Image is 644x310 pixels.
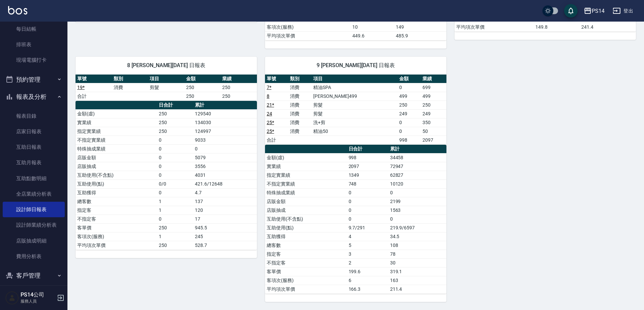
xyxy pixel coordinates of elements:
td: 5 [347,241,388,250]
td: 250 [157,118,193,127]
td: 250 [184,92,221,101]
td: 平均項次單價 [265,285,347,293]
td: 9.7/291 [347,223,388,232]
p: 服務人員 [21,298,55,304]
button: 報表及分析 [3,88,65,106]
td: 1 [157,232,193,241]
td: 9033 [193,136,257,144]
td: 62827 [388,171,446,179]
th: 金額 [398,75,421,83]
td: 0 [157,188,193,197]
td: 78 [388,250,446,258]
td: 不指定客 [265,258,347,267]
table: a dense table [265,75,446,145]
td: 0 [398,118,421,127]
td: [PERSON_NAME]499 [312,92,398,101]
th: 累計 [388,145,446,153]
td: 1 [157,197,193,206]
td: 互助使用(不含點) [76,171,157,179]
th: 單號 [76,75,112,83]
th: 項目 [148,75,184,83]
button: save [564,4,578,18]
button: 預約管理 [3,71,65,88]
span: 8 [PERSON_NAME][DATE] 日報表 [84,62,249,69]
td: 6 [347,276,388,285]
table: a dense table [76,101,257,250]
td: 4 [347,232,388,241]
td: 0 [347,215,388,223]
td: 219.9/6597 [388,223,446,232]
h5: PS14公司 [21,291,55,298]
td: 0 [398,83,421,92]
td: 剪髮 [312,109,398,118]
td: 精油SPA [312,83,398,92]
td: 34458 [388,153,446,162]
td: 250 [157,109,193,118]
td: 指定實業績 [265,171,347,179]
td: 指定客 [265,250,347,258]
button: 員工及薪資 [3,284,65,302]
td: 4.7 [193,188,257,197]
td: 特殊抽成業績 [265,188,347,197]
td: 總客數 [265,241,347,250]
td: 0 [398,127,421,136]
td: 421.6/12648 [193,179,257,188]
td: 不指定實業績 [265,179,347,188]
td: 199.6 [347,267,388,276]
td: 金額(虛) [76,109,157,118]
td: 平均項次單價 [265,31,351,40]
td: 實業績 [265,162,347,171]
td: 17 [193,215,257,223]
a: 24 [267,111,272,116]
td: 指定客 [76,206,157,215]
td: 平均項次單價 [76,241,157,250]
td: 499 [421,92,446,101]
a: 每日結帳 [3,21,65,37]
td: 平均項次單價 [455,23,534,31]
button: 客戶管理 [3,267,65,284]
td: 2 [347,258,388,267]
td: 120 [193,206,257,215]
td: 0 [347,188,388,197]
td: 店販抽成 [265,206,347,215]
a: 設計師業績分析表 [3,217,65,233]
td: 特殊抽成業績 [76,144,157,153]
td: 4031 [193,171,257,179]
td: 0 [347,206,388,215]
table: a dense table [76,75,257,101]
td: 1349 [347,171,388,179]
td: 2097 [347,162,388,171]
th: 累計 [193,101,257,110]
td: 合計 [265,136,288,144]
td: 2199 [388,197,446,206]
td: 互助獲得 [76,188,157,197]
a: 現場電腦打卡 [3,52,65,68]
td: 客項次(服務) [265,276,347,285]
a: 全店業績分析表 [3,186,65,202]
img: Logo [8,6,27,15]
td: 互助獲得 [265,232,347,241]
td: 消費 [288,92,312,101]
td: 528.7 [193,241,257,250]
th: 日合計 [347,145,388,153]
th: 單號 [265,75,288,83]
td: 10120 [388,179,446,188]
td: 0 [388,215,446,223]
a: 報表目錄 [3,108,65,124]
th: 類別 [288,75,312,83]
table: a dense table [265,145,446,294]
a: 費用分析表 [3,249,65,264]
td: 剪髮 [312,101,398,109]
td: 108 [388,241,446,250]
td: 消費 [288,109,312,118]
td: 699 [421,83,446,92]
td: 5079 [193,153,257,162]
td: 250 [421,101,446,109]
th: 類別 [112,75,148,83]
a: 設計師日報表 [3,202,65,217]
th: 金額 [184,75,221,83]
td: 客單價 [76,223,157,232]
td: 0 [157,153,193,162]
td: 30 [388,258,446,267]
td: 499 [398,92,421,101]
